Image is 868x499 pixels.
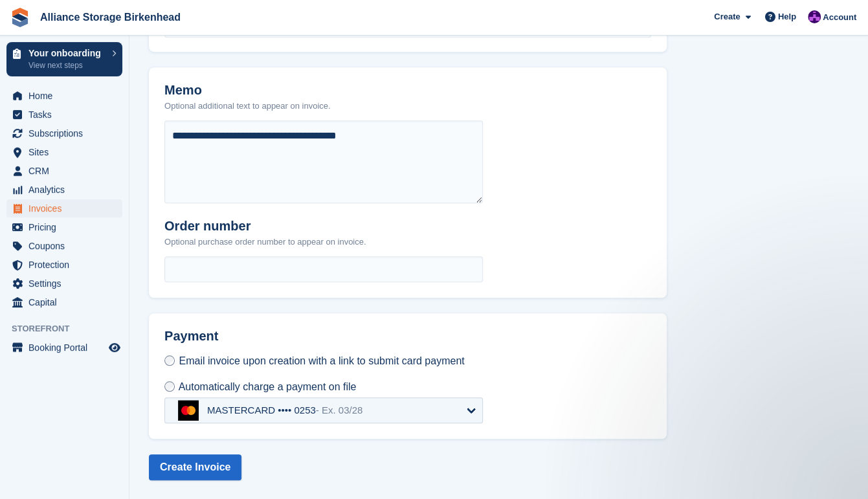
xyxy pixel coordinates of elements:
span: Pricing [28,218,106,236]
a: menu [6,256,122,274]
p: View next steps [28,60,106,71]
span: Email invoice upon creation with a link to submit card payment [179,355,464,366]
a: menu [6,237,122,255]
a: menu [6,199,122,217]
a: menu [6,143,122,161]
a: menu [6,124,122,142]
p: Your onboarding [28,49,106,58]
a: Alliance Storage Birkenhead [35,6,186,28]
a: Preview store [107,340,122,355]
p: Optional additional text to appear on invoice. [164,100,331,113]
a: menu [6,162,122,180]
span: Capital [28,293,106,311]
span: Subscriptions [28,124,106,142]
span: Settings [28,274,106,293]
span: Home [28,87,106,105]
a: menu [6,218,122,236]
h2: Memo [164,83,331,98]
span: Create [714,10,740,23]
h2: Order number [164,219,366,234]
div: MASTERCARD •••• 0253 [207,405,362,416]
img: stora-icon-8386f47178a22dfd0bd8f6a31ec36ba5ce8667c1dd55bd0f319d3a0aa187defe.svg [10,8,30,27]
span: Protection [28,256,106,274]
a: menu [6,105,122,124]
span: Help [778,10,796,23]
input: Email invoice upon creation with a link to submit card payment [164,355,175,366]
a: Your onboarding View next steps [6,42,122,76]
span: CRM [28,162,106,180]
span: Analytics [28,181,106,199]
a: menu [6,338,122,357]
span: Coupons [28,237,106,255]
span: Invoices [28,199,106,217]
a: menu [6,274,122,293]
a: menu [6,87,122,105]
span: Sites [28,143,106,161]
span: Account [823,11,856,24]
a: menu [6,181,122,199]
img: Romilly Norton [808,10,821,23]
span: - Ex. 03/28 [316,405,363,416]
span: Tasks [28,105,106,124]
a: menu [6,293,122,311]
button: Create Invoice [149,454,241,480]
span: Booking Portal [28,338,106,357]
p: Optional purchase order number to appear on invoice. [164,236,366,249]
span: Automatically charge a payment on file [179,381,357,392]
h2: Payment [164,329,483,354]
img: mastercard-a07748ee4cc84171796510105f4fa67e3d10aacf8b92b2c182d96136c942126d.svg [178,400,199,421]
input: Automatically charge a payment on file [164,381,175,392]
span: Storefront [12,322,129,335]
